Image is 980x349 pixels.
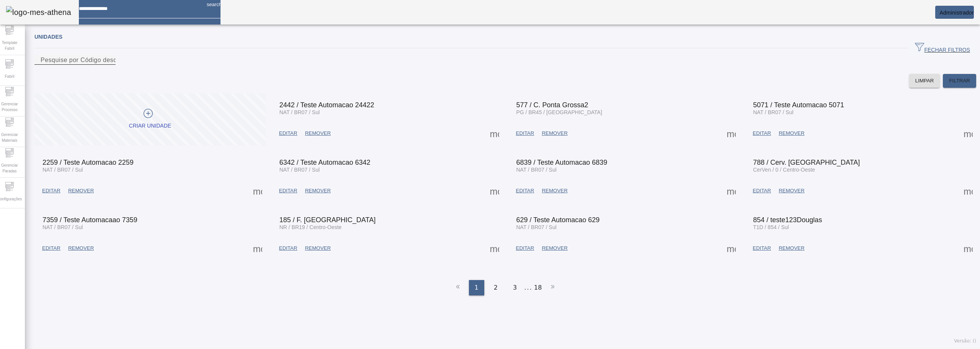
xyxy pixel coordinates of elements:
button: REMOVER [775,241,808,255]
img: logo-mes-athena [6,6,71,18]
button: EDITAR [275,126,301,140]
span: 185 / F. [GEOGRAPHIC_DATA] [279,216,376,224]
span: NAT / BR07 / Sul [516,167,557,173]
span: REMOVER [68,187,94,195]
button: EDITAR [749,126,775,140]
span: PG / BR45 / [GEOGRAPHIC_DATA] [516,109,602,115]
span: 2259 / Teste Automacao 2259 [42,159,134,166]
span: Administrador [939,10,974,16]
button: EDITAR [749,184,775,198]
span: 5071 / Teste Automacao 5071 [753,101,844,109]
span: EDITAR [42,187,60,195]
span: 2442 / Teste Automacao 24422 [279,101,374,109]
button: Mais [724,126,738,140]
button: EDITAR [38,241,64,255]
span: REMOVER [779,129,804,137]
button: EDITAR [512,126,538,140]
span: NAT / BR07 / Sul [42,167,83,173]
button: EDITAR [749,241,775,255]
span: REMOVER [542,244,567,252]
span: REMOVER [779,244,804,252]
span: REMOVER [68,244,94,252]
span: EDITAR [516,187,534,195]
button: Mais [724,241,738,255]
button: REMOVER [538,126,571,140]
span: Unidades [34,34,62,40]
span: 7359 / Teste Automacaao 7359 [42,216,137,224]
span: REMOVER [305,244,331,252]
span: 3 [513,283,517,292]
span: REMOVER [305,187,331,195]
span: REMOVER [542,187,567,195]
button: REMOVER [775,184,808,198]
span: 854 / teste123Douglas [753,216,822,224]
button: REMOVER [538,241,571,255]
span: NAT / BR07 / Sul [279,109,320,115]
button: REMOVER [301,126,335,140]
button: Criar unidade [34,93,266,145]
span: REMOVER [305,129,331,137]
button: Mais [961,126,975,140]
span: NAT / BR07 / Sul [753,109,793,115]
span: 2 [494,283,498,292]
div: Criar unidade [129,122,171,130]
button: EDITAR [512,241,538,255]
span: EDITAR [753,187,771,195]
span: 6839 / Teste Automacao 6839 [516,159,608,166]
span: 6342 / Teste Automacao 6342 [279,159,371,166]
span: EDITAR [279,187,297,195]
button: FILTRAR [943,74,976,88]
button: EDITAR [512,184,538,198]
span: Fabril [2,71,16,82]
button: Mais [488,184,501,198]
button: REMOVER [64,184,98,198]
span: T1D / 854 / Sul [753,224,789,230]
span: FILTRAR [949,77,970,85]
span: CerVen / 0 / Centro-Oeste [753,167,815,173]
button: REMOVER [538,184,571,198]
li: ... [524,280,532,295]
button: Mais [488,241,501,255]
span: NR / BR19 / Centro-Oeste [279,224,342,230]
span: NAT / BR07 / Sul [516,224,557,230]
button: REMOVER [775,126,808,140]
button: FECHAR FILTROS [909,41,976,55]
span: LIMPAR [915,77,934,85]
button: EDITAR [38,184,64,198]
span: REMOVER [779,187,804,195]
button: REMOVER [64,241,98,255]
button: Mais [251,241,265,255]
span: NAT / BR07 / Sul [42,224,83,230]
button: Mais [251,184,265,198]
button: EDITAR [275,241,301,255]
button: REMOVER [301,241,335,255]
span: 629 / Teste Automacao 629 [516,216,600,224]
span: EDITAR [516,129,534,137]
span: EDITAR [516,244,534,252]
span: 577 / C. Ponta Grossa2 [516,101,588,109]
button: Mais [961,184,975,198]
span: REMOVER [542,129,567,137]
span: EDITAR [753,129,771,137]
span: Versão: () [954,338,976,344]
button: LIMPAR [909,74,940,88]
button: EDITAR [275,184,301,198]
li: 18 [534,280,542,295]
span: FECHAR FILTROS [915,43,970,54]
span: 788 / Cerv. [GEOGRAPHIC_DATA] [753,159,860,166]
span: EDITAR [279,129,297,137]
button: Mais [724,184,738,198]
button: Mais [488,126,501,140]
button: REMOVER [301,184,335,198]
span: EDITAR [42,244,60,252]
button: Mais [961,241,975,255]
span: EDITAR [279,244,297,252]
span: EDITAR [753,244,771,252]
span: NAT / BR07 / Sul [279,167,320,173]
mat-label: Pesquise por Código descrição ou sigla [41,57,155,63]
